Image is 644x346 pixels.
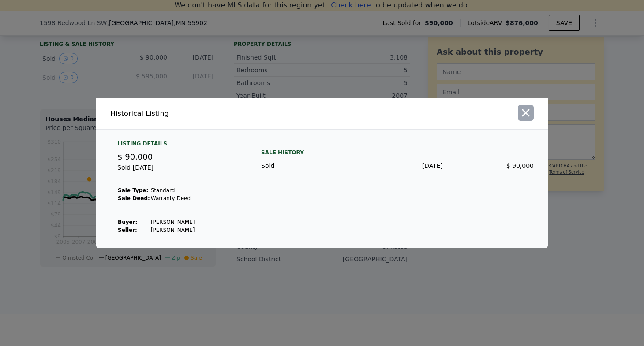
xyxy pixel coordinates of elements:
[261,161,352,170] div: Sold
[118,187,148,193] strong: Sale Type:
[506,162,534,169] span: $ 90,000
[110,108,318,119] div: Historical Listing
[117,163,240,179] div: Sold [DATE]
[150,226,195,234] td: [PERSON_NAME]
[150,194,195,202] td: Warranty Deed
[118,195,150,201] strong: Sale Deed:
[352,161,443,170] div: [DATE]
[150,186,195,194] td: Standard
[117,152,153,161] span: $ 90,000
[117,140,240,151] div: Listing Details
[118,227,137,233] strong: Seller :
[118,219,137,225] strong: Buyer :
[261,147,534,158] div: Sale History
[150,218,195,226] td: [PERSON_NAME]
